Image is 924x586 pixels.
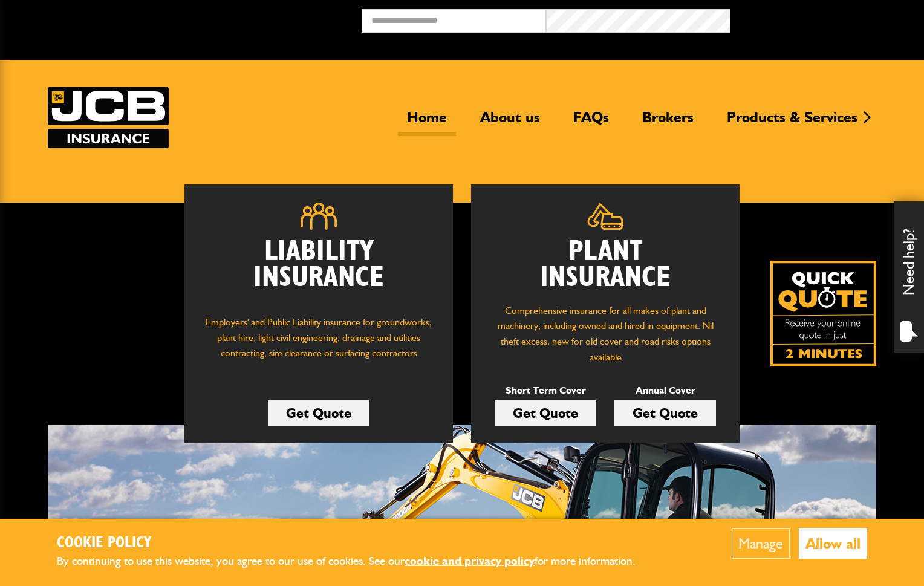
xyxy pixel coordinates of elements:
[489,303,721,365] p: Comprehensive insurance for all makes of plant and machinery, including owned and hired in equipm...
[268,400,369,426] a: Get Quote
[489,239,721,291] h2: Plant Insurance
[57,552,656,571] p: By continuing to use this website, you agree to our use of cookies. See our for more information.
[718,108,867,136] a: Products & Services
[57,534,656,553] h2: Cookie Policy
[495,383,596,399] p: Short Term Cover
[770,261,876,366] a: Get your insurance quote isn just 2-minutes
[471,108,549,136] a: About us
[614,383,716,399] p: Annual Cover
[398,108,456,136] a: Home
[799,528,867,559] button: Allow all
[730,9,915,28] button: Broker Login
[770,261,876,366] img: Quick Quote
[495,400,596,426] a: Get Quote
[894,201,924,353] div: Need help?
[633,108,703,136] a: Brokers
[405,554,535,568] a: cookie and privacy policy
[564,108,618,136] a: FAQs
[48,87,169,148] img: JCB Insurance Services logo
[48,87,169,148] a: JCB Insurance Services
[203,314,435,373] p: Employers' and Public Liability insurance for groundworks, plant hire, light civil engineering, d...
[732,528,790,559] button: Manage
[203,239,435,303] h2: Liability Insurance
[614,400,716,426] a: Get Quote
